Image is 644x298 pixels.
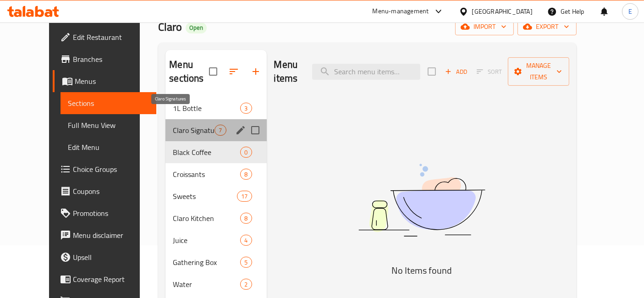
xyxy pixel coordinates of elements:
[75,76,149,87] span: Menus
[165,185,266,207] div: Sweets17
[455,18,514,35] button: import
[245,61,267,83] button: Add section
[462,21,506,33] span: import
[274,58,302,85] h2: Menu items
[73,208,149,219] span: Promotions
[53,48,157,70] a: Branches
[240,213,252,224] div: items
[241,280,251,289] span: 2
[165,229,266,251] div: Juice4
[53,26,157,48] a: Edit Restaurant
[186,22,207,33] div: Open
[204,62,223,81] span: Select all sections
[307,263,536,278] h5: No Items found
[240,103,252,114] div: items
[68,142,149,153] span: Edit Menu
[158,17,182,37] span: Claro
[525,21,569,33] span: export
[515,60,562,83] span: Manage items
[165,207,266,229] div: Claro Kitchen8
[173,169,240,180] span: Croissants
[241,214,251,223] span: 8
[307,139,536,261] img: dish.svg
[241,258,251,267] span: 5
[173,257,240,268] span: Gathering Box
[73,54,149,65] span: Branches
[73,252,149,263] span: Upsell
[508,57,569,86] button: Manage items
[173,279,240,290] span: Water
[53,70,157,92] a: Menus
[517,18,577,35] button: export
[241,170,251,179] span: 8
[165,141,266,163] div: Black Coffee0
[241,148,251,157] span: 0
[73,274,149,285] span: Coverage Report
[237,192,251,201] span: 17
[73,186,149,197] span: Coupons
[240,279,252,290] div: items
[441,65,471,79] button: Add
[165,119,266,141] div: Claro Signatures7edit
[628,6,632,17] span: E
[240,169,252,180] div: items
[241,236,251,245] span: 4
[53,224,157,246] a: Menu disclaimer
[223,61,245,83] span: Sort sections
[234,123,248,137] button: edit
[165,273,266,295] div: Water2
[173,191,237,202] span: Sweets
[240,235,252,246] div: items
[73,230,149,241] span: Menu disclaimer
[471,65,508,79] span: Sort items
[173,103,240,114] span: 1L Bottle
[441,65,471,79] span: Add item
[61,114,157,136] a: Full Menu View
[173,235,240,246] span: Juice
[186,24,207,32] span: Open
[373,6,429,17] div: Menu-management
[173,125,215,136] span: Claro Signatures
[444,66,468,77] span: Add
[472,6,533,17] div: [GEOGRAPHIC_DATA]
[73,164,149,175] span: Choice Groups
[53,268,157,290] a: Coverage Report
[68,98,149,109] span: Sections
[53,246,157,268] a: Upsell
[173,213,240,224] span: Claro Kitchen
[68,120,149,131] span: Full Menu View
[53,202,157,224] a: Promotions
[165,97,266,119] div: 1L Bottle3
[73,32,149,43] span: Edit Restaurant
[240,147,252,158] div: items
[241,104,251,113] span: 3
[165,251,266,273] div: Gathering Box5
[240,257,252,268] div: items
[61,136,157,158] a: Edit Menu
[61,92,157,114] a: Sections
[165,163,266,185] div: Croissants8
[173,147,240,158] span: Black Coffee
[53,180,157,202] a: Coupons
[312,64,420,80] input: search
[53,158,157,180] a: Choice Groups
[169,58,209,85] h2: Menu sections
[215,125,226,136] div: items
[215,126,226,135] span: 7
